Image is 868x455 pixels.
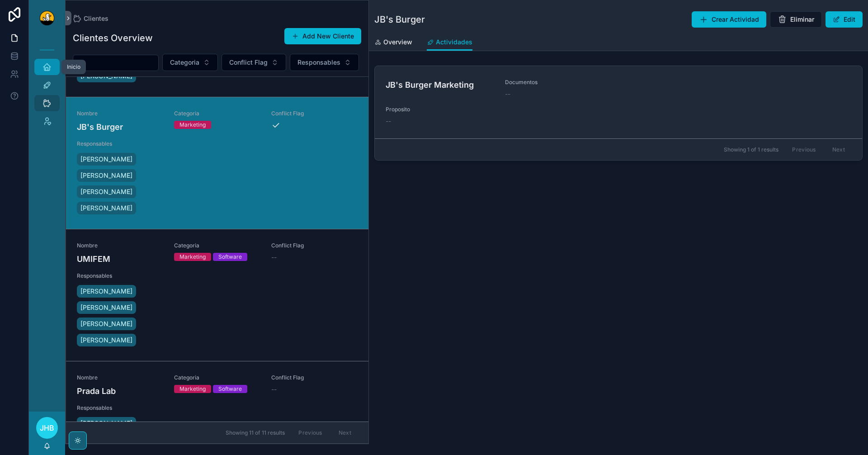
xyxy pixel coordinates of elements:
div: Inicio [67,63,80,71]
button: Add New Cliente [284,28,361,44]
a: [PERSON_NAME] [77,285,136,298]
h4: UMIFEM [77,253,163,265]
span: Clientes [84,14,108,23]
span: -- [505,90,510,99]
span: -- [271,385,277,394]
span: Conflict Flag [271,110,358,117]
a: [PERSON_NAME] [77,318,136,330]
span: [PERSON_NAME] [80,187,132,196]
span: Categoria [174,110,260,117]
span: [PERSON_NAME] [80,287,132,296]
span: Conflict Flag [271,242,358,249]
span: Responsables [77,404,163,412]
a: [PERSON_NAME] [77,301,136,314]
span: Nombre [77,110,163,117]
a: [PERSON_NAME] [77,169,136,182]
span: [PERSON_NAME] [80,303,132,312]
button: Select Button [162,54,218,71]
span: Proposito [386,106,851,113]
div: Marketing [179,253,206,261]
div: scrollable content [29,36,65,141]
button: Select Button [222,54,286,71]
span: [PERSON_NAME] [80,171,132,180]
button: Crear Actividad [692,11,766,28]
span: Responsables [77,272,163,280]
span: Nombre [77,374,163,381]
a: NombreJB's BurgerCategoriaMarketingConflict FlagResponsables[PERSON_NAME][PERSON_NAME][PERSON_NAM... [66,97,368,229]
span: Categoria [174,374,260,381]
span: Conflict Flag [271,374,358,381]
button: Eliminar [770,11,822,28]
span: Actividades [436,38,472,47]
span: -- [271,253,277,262]
span: Showing 11 of 11 results [226,429,285,436]
span: Overview [383,38,412,47]
div: Software [218,253,242,261]
span: Categoria [170,58,199,67]
span: Showing 1 of 1 results [724,146,778,153]
a: [PERSON_NAME] [77,417,136,430]
div: Software [218,385,242,393]
h4: JB's Burger [77,121,163,133]
span: Responsables [297,58,340,67]
button: Select Button [290,54,359,71]
h4: JB's Burger Marketing [386,79,494,91]
div: Marketing [179,385,206,393]
span: [PERSON_NAME] [80,319,132,328]
a: [PERSON_NAME] [77,334,136,346]
a: JB's Burger MarketingDocumentos--Proposito-- [375,66,862,138]
h1: JB's Burger [374,13,425,26]
a: Overview [374,34,412,52]
span: JHB [40,422,54,433]
span: Responsables [77,140,163,147]
span: Conflict Flag [229,58,268,67]
span: Documentos [505,79,613,86]
span: Categoria [174,242,260,249]
a: [PERSON_NAME] [77,202,136,214]
a: [PERSON_NAME] [77,185,136,198]
span: [PERSON_NAME] [80,336,132,345]
h1: Clientes Overview [73,32,153,44]
div: Marketing [179,121,206,129]
span: -- [386,117,391,126]
a: Clientes [73,14,108,23]
span: [PERSON_NAME] [80,204,132,213]
a: NombreUMIFEMCategoriaMarketingSoftwareConflict Flag--Responsables[PERSON_NAME][PERSON_NAME][PERSO... [66,229,368,361]
span: Eliminar [790,15,814,24]
span: [PERSON_NAME] [80,155,132,164]
span: Crear Actividad [712,15,759,24]
a: Actividades [427,34,472,51]
span: [PERSON_NAME] [80,419,132,428]
button: Edit [826,11,863,28]
a: [PERSON_NAME] [77,153,136,166]
h4: Prada Lab [77,385,163,397]
span: Nombre [77,242,163,249]
img: App logo [40,11,54,25]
